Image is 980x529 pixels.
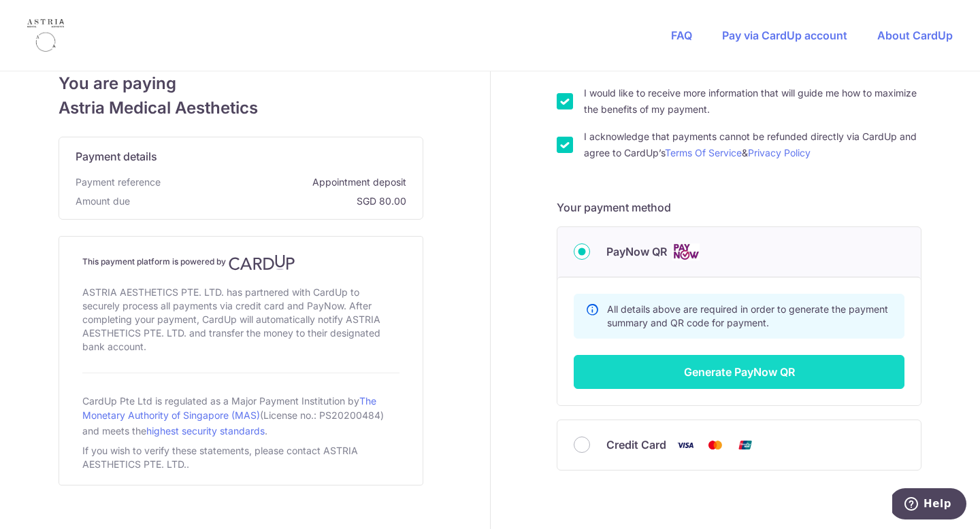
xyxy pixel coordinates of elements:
[892,488,966,522] iframe: Opens a widget where you can find more information
[82,283,399,356] div: ASTRIA AESTHETICS PTE. LTD. has partnered with CardUp to securely process all payments via credit...
[135,194,406,208] span: SGD 80.00
[76,175,161,189] span: Payment reference
[672,243,700,260] img: Cards logo
[671,29,692,42] a: FAQ
[59,71,423,96] span: You are paying
[229,254,295,271] img: CardUp
[574,243,904,260] div: PayNow QR Cards logo
[672,437,699,454] img: Visa
[82,390,399,441] div: CardUp Pte Ltd is regulated as a Major Payment Institution by (License no.: PS20200484) and meets...
[665,147,742,158] a: Terms Of Service
[702,437,729,454] img: Mastercard
[166,175,406,189] span: Appointment deposit
[606,243,667,260] span: PayNow QR
[584,85,921,118] label: I would like to receive more information that will guide me how to maximize the benefits of my pa...
[76,148,157,165] span: Payment details
[606,437,666,453] span: Credit Card
[146,425,265,437] a: highest security standards
[574,355,904,389] button: Generate PayNow QR
[82,254,399,271] h4: This payment platform is powered by
[557,199,921,216] h5: Your payment method
[607,303,888,328] span: All details above are required in order to generate the payment summary and QR code for payment.
[82,441,399,474] div: If you wish to verify these statements, please contact ASTRIA AESTHETICS PTE. LTD..
[748,147,811,158] a: Privacy Policy
[732,437,759,454] img: Union Pay
[722,29,847,42] a: Pay via CardUp account
[59,96,423,120] span: Astria Medical Aesthetics
[574,437,904,454] div: Credit Card Visa Mastercard Union Pay
[877,29,953,42] a: About CardUp
[584,129,921,161] label: I acknowledge that payments cannot be refunded directly via CardUp and agree to CardUp’s &
[76,194,130,208] span: Amount due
